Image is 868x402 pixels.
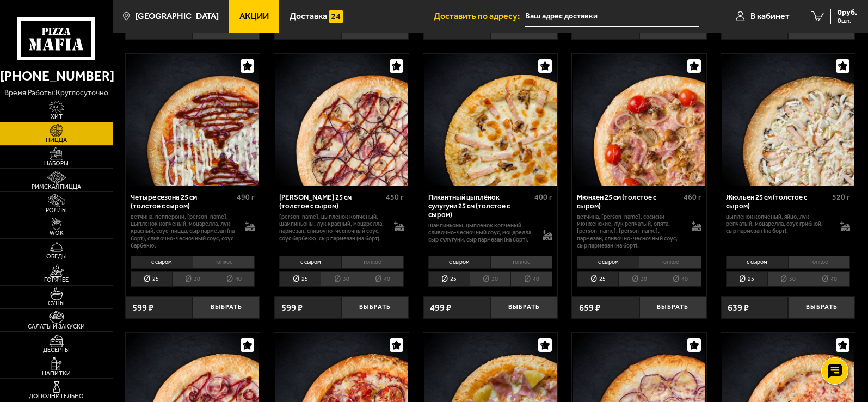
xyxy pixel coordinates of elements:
[750,12,790,21] span: В кабинет
[721,54,855,186] a: Жюльен 25 см (толстое с сыром)
[423,54,558,186] a: Пикантный цыплёнок сулугуни 25 см (толстое с сыром)
[684,193,701,202] span: 460 г
[832,193,850,202] span: 520 г
[639,296,706,319] button: Выбрать
[281,23,303,33] span: 639 ₽
[279,193,383,211] div: [PERSON_NAME] 25 см (толстое с сыром)
[788,296,855,319] button: Выбрать
[193,256,255,269] li: тонкое
[579,303,600,312] span: 659 ₽
[618,271,660,287] li: 30
[237,193,255,202] span: 490 г
[577,213,682,249] p: ветчина, [PERSON_NAME], сосиски мюнхенские, лук репчатый, опята, [PERSON_NAME], [PERSON_NAME], па...
[126,54,260,186] a: Четыре сезона 25 см (толстое с сыром)
[131,193,234,211] div: Четыре сезона 25 см (толстое с сыром)
[132,23,153,33] span: 499 ₽
[767,271,809,287] li: 30
[660,271,701,287] li: 40
[577,193,680,211] div: Мюнхен 25 см (толстое с сыром)
[279,271,321,287] li: 25
[809,271,851,287] li: 40
[279,213,385,242] p: [PERSON_NAME], цыпленок копченый, шампиньоны, лук красный, моцарелла, пармезан, сливочно-чесночны...
[788,256,851,269] li: тонкое
[329,10,343,23] img: 15daf4d41897b9f0e9f617042186c801.svg
[510,271,552,287] li: 40
[456,23,471,33] s: 692 ₽
[274,54,409,186] a: Чикен Барбекю 25 см (толстое с сыром)
[386,193,404,202] span: 450 г
[430,303,451,312] span: 499 ₽
[279,256,341,269] li: с сыром
[722,54,854,186] img: Жюльен 25 см (толстое с сыром)
[534,193,552,202] span: 400 г
[726,193,829,211] div: Жюльен 25 см (толстое с сыром)
[726,271,767,287] li: 25
[525,7,699,27] input: Ваш адрес доставки
[239,12,269,21] span: Акции
[281,303,303,312] span: 599 ₽
[728,23,749,33] span: 579 ₽
[577,271,618,287] li: 25
[158,23,183,33] s: 591.16 ₽
[428,256,490,269] li: с сыром
[132,303,153,312] span: 599 ₽
[135,12,219,21] span: [GEOGRAPHIC_DATA]
[639,256,701,269] li: тонкое
[275,54,408,186] img: Чикен Барбекю 25 см (толстое с сыром)
[728,303,749,312] span: 639 ₽
[726,256,788,269] li: с сыром
[838,17,857,24] span: 0 шт.
[525,7,699,27] span: Санкт-Петербург улица Стахановцев 6/8
[131,256,193,269] li: с сыром
[342,296,409,319] button: Выбрать
[579,23,600,33] span: 579 ₽
[126,54,258,186] img: Четыре сезона 25 см (толстое с сыром)
[726,213,832,235] p: цыпленок копченый, яйцо, лук репчатый, моцарелла, соус грибной, сыр пармезан (на борт).
[321,271,362,287] li: 30
[341,256,404,269] li: тонкое
[131,213,236,249] p: ветчина, пепперони, [PERSON_NAME], цыпленок копченый, моцарелла, лук красный, соус-пицца, сыр пар...
[490,296,557,319] button: Выбрать
[470,271,511,287] li: 30
[428,271,470,287] li: 25
[430,23,451,33] span: 599 ₽
[213,271,255,287] li: 40
[428,193,532,219] div: Пикантный цыплёнок сулугуни 25 см (толстое с сыром)
[838,9,857,16] span: 0 руб.
[573,54,705,186] img: Мюнхен 25 см (толстое с сыром)
[193,296,260,319] button: Выбрать
[290,12,327,21] span: Доставка
[362,271,404,287] li: 40
[172,271,213,287] li: 30
[424,54,556,186] img: Пикантный цыплёнок сулугуни 25 см (толстое с сыром)
[490,256,553,269] li: тонкое
[131,271,172,287] li: 25
[434,12,525,21] span: Доставить по адресу:
[572,54,706,186] a: Мюнхен 25 см (толстое с сыром)
[428,222,534,244] p: шампиньоны, цыпленок копченый, сливочно-чесночный соус, моцарелла, сыр сулугуни, сыр пармезан (на...
[577,256,639,269] li: с сыром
